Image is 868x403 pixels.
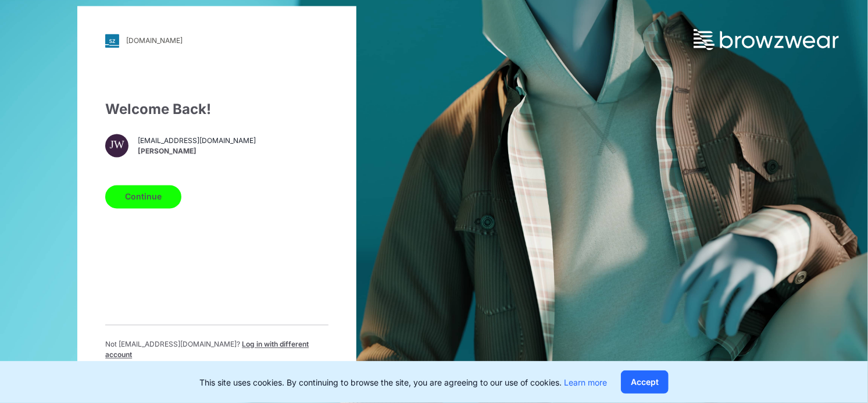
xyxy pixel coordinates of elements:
[105,34,119,48] img: svg+xml;base64,PHN2ZyB3aWR0aD0iMjgiIGhlaWdodD0iMjgiIHZpZXdCb3g9IjAgMCAyOCAyOCIgZmlsbD0ibm9uZSIgeG...
[564,377,607,387] a: Learn more
[138,147,256,157] span: [PERSON_NAME]
[138,136,256,147] span: [EMAIL_ADDRESS][DOMAIN_NAME]
[105,185,181,208] button: Continue
[105,99,328,120] div: Welcome Back!
[105,34,328,48] a: [DOMAIN_NAME]
[621,370,669,394] button: Accept
[105,339,328,360] p: Not [EMAIL_ADDRESS][DOMAIN_NAME] ?
[694,29,839,50] img: browzwear-logo.73288ffb.svg
[105,134,128,157] div: JW
[199,376,607,388] p: This site uses cookies. By continuing to browse the site, you are agreeing to our use of cookies.
[126,37,183,45] div: [DOMAIN_NAME]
